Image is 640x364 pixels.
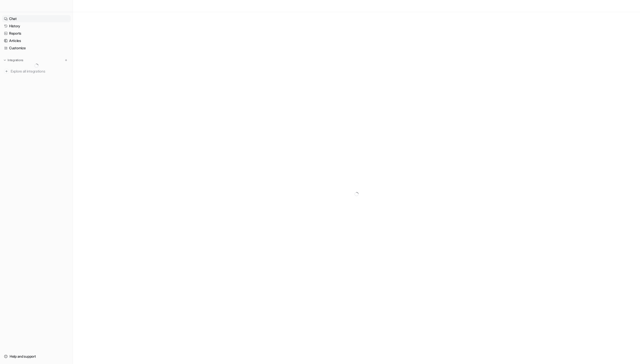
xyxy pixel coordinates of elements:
a: Help and support [2,353,71,360]
button: Integrations [2,58,25,63]
a: Reports [2,30,71,37]
img: expand menu [3,58,7,62]
a: Chat [2,15,71,22]
img: menu_add.svg [64,58,68,62]
a: History [2,22,71,30]
img: explore all integrations [4,69,9,74]
p: Integrations [8,58,23,62]
a: Customize [2,44,71,52]
span: Explore all integrations [11,67,69,75]
a: Explore all integrations [2,68,71,75]
a: Articles [2,37,71,44]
